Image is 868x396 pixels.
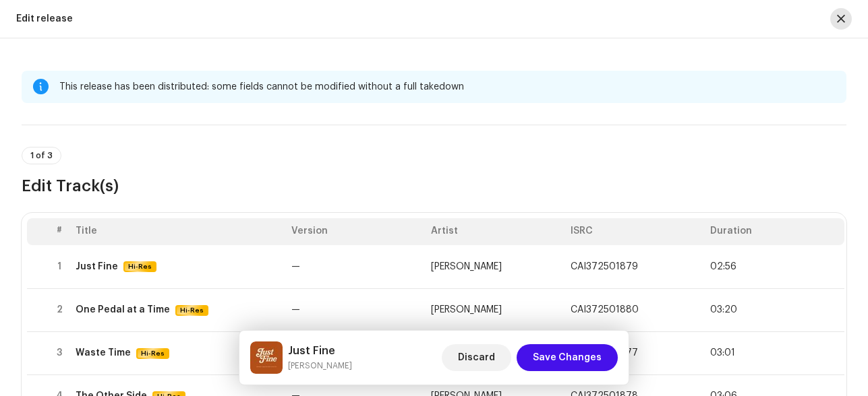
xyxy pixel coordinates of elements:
span: 03:01 [710,348,735,358]
img: 28d6933f-483c-42e3-8914-1e87848f1aba [250,341,283,374]
th: Title [70,218,286,245]
th: Duration [705,218,844,245]
span: CAI372501880 [571,305,639,315]
span: Discard [458,344,495,371]
small: Just Fine [288,359,352,372]
span: Save Changes [533,344,602,371]
span: Jonathan Manafo [431,305,502,315]
span: — [291,305,300,315]
th: Version [286,218,426,245]
button: Save Changes [517,344,618,371]
div: This release has been distributed: some fields cannot be modified without a full takedown [59,79,836,95]
span: — [291,262,300,271]
th: ISRC [565,218,705,245]
span: Jonathan Manafo [431,262,502,271]
h5: Just Fine [288,343,352,359]
h3: Edit Track(s) [22,175,846,197]
th: Artist [426,218,565,245]
span: 02:56 [710,261,736,272]
button: Discard [442,344,511,371]
span: CAI372501879 [571,262,638,271]
span: 03:20 [710,304,737,315]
